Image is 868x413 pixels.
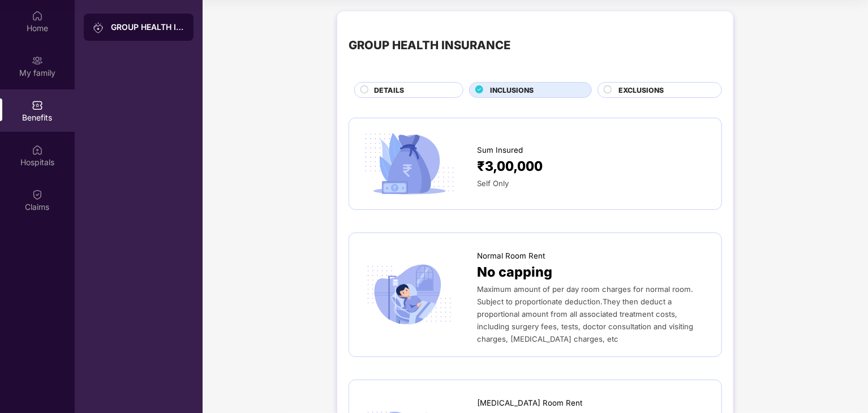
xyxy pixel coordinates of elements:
[32,144,43,156] img: svg+xml;base64,PHN2ZyBpZD0iSG9zcGl0YWxzIiB4bWxucz0iaHR0cDovL3d3dy53My5vcmcvMjAwMC9zdmciIHdpZHRoPS...
[374,85,404,96] span: DETAILS
[477,250,545,262] span: Normal Room Rent
[477,156,543,177] span: ₹3,00,000
[32,10,43,21] img: svg+xml;base64,PHN2ZyBpZD0iSG9tZSIgeG1sbnM9Imh0dHA6Ly93d3cudzMub3JnLzIwMDAvc3ZnIiB3aWR0aD0iMjAiIG...
[32,100,43,111] img: svg+xml;base64,PHN2ZyBpZD0iQmVuZWZpdHMiIHhtbG5zPSJodHRwOi8vd3d3LnczLm9yZy8yMDAwL3N2ZyIgd2lkdGg9Ij...
[349,36,510,54] div: GROUP HEALTH INSURANCE
[477,397,582,409] span: [MEDICAL_DATA] Room Rent
[93,22,104,33] img: svg+xml;base64,PHN2ZyB3aWR0aD0iMjAiIGhlaWdodD0iMjAiIHZpZXdCb3g9IjAgMCAyMCAyMCIgZmlsbD0ibm9uZSIgeG...
[360,261,458,329] img: icon
[360,130,458,197] img: icon
[111,21,184,33] div: GROUP HEALTH INSURANCE
[32,189,43,200] img: svg+xml;base64,PHN2ZyBpZD0iQ2xhaW0iIHhtbG5zPSJodHRwOi8vd3d3LnczLm9yZy8yMDAwL3N2ZyIgd2lkdGg9IjIwIi...
[618,85,664,96] span: EXCLUSIONS
[477,285,693,343] span: Maximum amount of per day room charges for normal room. Subject to proportionate deduction.They t...
[477,144,523,156] span: Sum Insured
[477,179,509,188] span: Self Only
[32,55,43,66] img: svg+xml;base64,PHN2ZyB3aWR0aD0iMjAiIGhlaWdodD0iMjAiIHZpZXdCb3g9IjAgMCAyMCAyMCIgZmlsbD0ibm9uZSIgeG...
[477,262,552,283] span: No capping
[490,85,534,96] span: INCLUSIONS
